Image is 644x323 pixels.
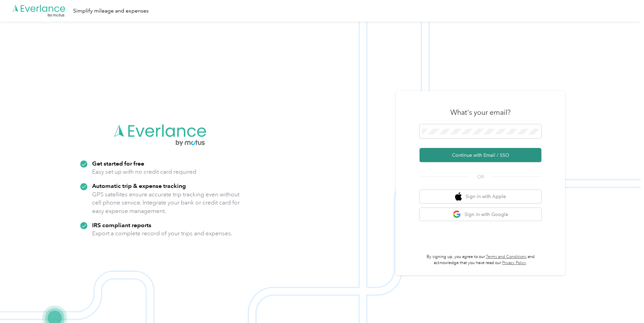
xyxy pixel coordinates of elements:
[420,148,541,162] button: Continue with Email / SSO
[92,221,151,229] strong: IRS compliant reports
[420,190,541,203] button: apple logoSign in with Apple
[453,210,461,219] img: google logo
[420,254,541,266] p: By signing up, you agree to our and acknowledge that you have read our .
[486,254,527,259] a: Terms and Conditions
[502,260,526,265] a: Privacy Policy
[455,192,462,201] img: apple logo
[92,229,232,238] p: Export a complete record of your trips and expenses.
[469,173,492,180] span: OR
[92,190,240,215] p: GPS satellites ensure accurate trip tracking even without cell phone service. Integrate your bank...
[92,182,186,189] strong: Automatic trip & expense tracking
[420,208,541,221] button: google logoSign in with Google
[92,160,144,167] strong: Get started for free
[450,108,511,117] h3: What's your email?
[92,168,196,176] p: Easy set up with no credit card required
[73,7,149,15] div: Simplify mileage and expenses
